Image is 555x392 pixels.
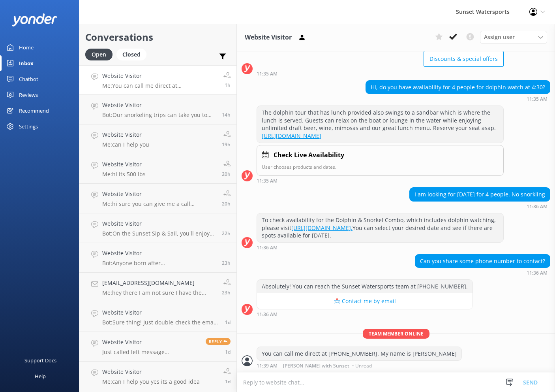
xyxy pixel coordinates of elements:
[257,245,277,250] strong: 11:36 AM
[222,230,231,237] span: Oct 11 2025 01:48pm (UTC -05:00) America/Cancun
[102,141,149,148] p: Me: can I help you
[79,362,236,391] a: Website VisitorMe:can I help you yes its a good idea1d
[35,368,46,384] div: Help
[409,204,550,209] div: Oct 12 2025 10:36am (UTC -05:00) America/Cancun
[206,338,231,345] span: Reply
[116,50,150,58] a: Closed
[415,254,550,268] div: Can you share some phone number to contact?
[257,106,503,142] div: The dolphin tour that has lunch provided also swings to a sandbar which is where the lunch is ser...
[222,289,231,296] span: Oct 11 2025 12:13pm (UTC -05:00) America/Cancun
[257,311,473,317] div: Oct 12 2025 10:36am (UTC -05:00) America/Cancun
[257,347,461,360] div: You can call me direct at [PHONE_NUMBER]. My name is [PERSON_NAME]
[102,171,146,178] p: Me: hi its 500 lbs
[79,273,236,302] a: [EMAIL_ADDRESS][DOMAIN_NAME]Me:hey there I am not sure I have the correct answer but the office w...
[79,302,236,332] a: Website VisitorBot:Sure thing! Just double-check the email you used for your reservation. If you ...
[102,279,216,287] h4: [EMAIL_ADDRESS][DOMAIN_NAME]
[484,33,515,41] span: Assign user
[225,319,231,326] span: Oct 11 2025 11:07am (UTC -05:00) America/Cancun
[274,150,344,160] h4: Check Live Availability
[222,141,231,148] span: Oct 11 2025 04:54pm (UTC -05:00) America/Cancun
[262,163,499,171] p: User chooses products and dates.
[291,224,352,232] a: [URL][DOMAIN_NAME].
[222,171,231,177] span: Oct 11 2025 03:08pm (UTC -05:00) America/Cancun
[102,230,216,237] p: Bot: On the Sunset Sip & Sail, you'll enjoy appetizers like jerk chicken sliders, BBQ meatballs, ...
[102,367,200,376] h4: Website Visitor
[102,190,216,198] h4: Website Visitor
[102,378,200,385] p: Me: can I help you yes its a good idea
[527,97,547,102] strong: 11:35 AM
[527,204,547,209] strong: 11:36 AM
[262,132,321,139] a: [URL][DOMAIN_NAME]
[225,349,231,355] span: Oct 11 2025 10:31am (UTC -05:00) America/Cancun
[19,71,38,87] div: Chatbot
[102,289,216,296] p: Me: hey there I am not sure I have the correct answer but the office will! [PHONE_NUMBER]
[102,219,216,228] h4: Website Visitor
[257,364,277,368] strong: 11:39 AM
[85,49,112,60] div: Open
[257,245,504,250] div: Oct 12 2025 10:36am (UTC -05:00) America/Cancun
[352,364,372,368] span: • Unread
[19,55,34,71] div: Inbox
[222,200,231,207] span: Oct 11 2025 03:08pm (UTC -05:00) America/Cancun
[102,72,217,80] h4: Website Visitor
[79,95,236,124] a: Website VisitorBot:Our snorkeling trips can take you to both sides! The Rise & Reef Morning Snork...
[257,293,472,309] button: 📩 Contact me by email
[257,213,503,242] div: To check availability for the Dolphin & Snorkel Combo, which includes dolphin watching, please vi...
[12,13,57,26] img: yonder-white-logo.png
[366,96,550,102] div: Oct 12 2025 10:35am (UTC -05:00) America/Cancun
[79,332,236,362] a: Website VisitorJust called left message [PHONE_NUMBER]Reply1d
[257,280,472,293] div: Absolutely! You can reach the Sunset Watersports team at [PHONE_NUMBER].
[222,111,231,118] span: Oct 11 2025 09:18pm (UTC -05:00) America/Cancun
[102,200,216,207] p: Me: hi sure you can give me a call [PHONE_NUMBER]
[222,260,231,266] span: Oct 11 2025 12:21pm (UTC -05:00) America/Cancun
[102,130,149,139] h4: Website Visitor
[527,271,547,275] strong: 11:36 AM
[79,213,236,243] a: Website VisitorBot:On the Sunset Sip & Sail, you'll enjoy appetizers like jerk chicken sliders, B...
[283,364,349,368] span: [PERSON_NAME] with Sunset
[102,249,216,258] h4: Website Visitor
[79,154,236,184] a: Website VisitorMe:hi its 500 lbs20h
[102,308,219,317] h4: Website Visitor
[257,363,462,368] div: Oct 12 2025 10:39am (UTC -05:00) America/Cancun
[19,103,49,119] div: Recommend
[102,349,200,356] p: Just called left message [PHONE_NUMBER]
[79,243,236,273] a: Website VisitorBot:Anyone born after [DEMOGRAPHIC_DATA], must take the [US_STATE] Boater Safety T...
[19,40,34,55] div: Home
[225,82,231,89] span: Oct 12 2025 10:39am (UTC -05:00) America/Cancun
[85,30,231,45] h2: Conversations
[79,124,236,154] a: Website VisitorMe:can I help you19h
[257,312,277,317] strong: 11:36 AM
[79,65,236,95] a: Website VisitorMe:You can call me direct at [PHONE_NUMBER]. My name is [PERSON_NAME]1h
[225,378,231,385] span: Oct 11 2025 10:06am (UTC -05:00) America/Cancun
[102,82,217,89] p: Me: You can call me direct at [PHONE_NUMBER]. My name is [PERSON_NAME]
[102,319,219,326] p: Bot: Sure thing! Just double-check the email you used for your reservation. If you still can't fi...
[102,160,146,169] h4: Website Visitor
[257,179,277,183] strong: 11:35 AM
[415,270,550,275] div: Oct 12 2025 10:36am (UTC -05:00) America/Cancun
[116,49,146,60] div: Closed
[363,329,429,339] span: Team member online
[24,352,56,368] div: Support Docs
[102,101,216,109] h4: Website Visitor
[85,50,116,58] a: Open
[257,178,504,183] div: Oct 12 2025 10:35am (UTC -05:00) America/Cancun
[257,72,277,76] strong: 11:35 AM
[257,71,504,76] div: Oct 12 2025 10:35am (UTC -05:00) America/Cancun
[79,184,236,213] a: Website VisitorMe:hi sure you can give me a call [PHONE_NUMBER]20h
[366,81,550,94] div: Hi, do you have availability for 4 people for dolphin watch at 4:30?
[102,260,216,267] p: Bot: Anyone born after [DEMOGRAPHIC_DATA], must take the [US_STATE] Boater Safety Test to operate...
[480,31,547,43] div: Assign User
[424,51,504,67] button: Discounts & special offers
[410,188,550,201] div: I am looking for [DATE] for 4 people. No snorkling
[19,119,38,134] div: Settings
[102,338,200,347] h4: Website Visitor
[245,32,292,43] h3: Website Visitor
[102,111,216,119] p: Bot: Our snorkeling trips can take you to both sides! The Rise & Reef Morning Snorkel, Afternoon ...
[19,87,38,103] div: Reviews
